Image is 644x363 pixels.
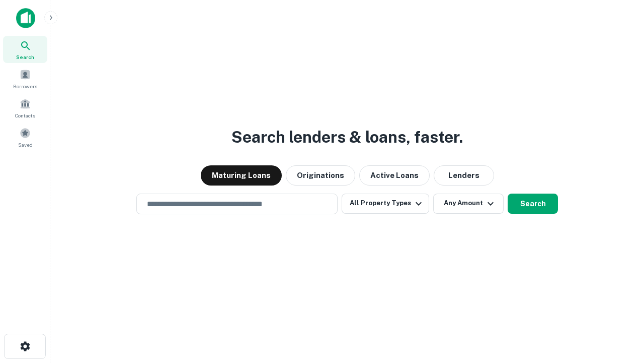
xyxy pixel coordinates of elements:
[201,165,282,186] button: Maturing Loans
[231,125,463,149] h3: Search lenders & loans, faster.
[16,8,35,28] img: capitalize-icon.png
[594,282,644,331] iframe: Chat Widget
[434,165,494,186] button: Lenders
[359,165,430,186] button: Active Loans
[15,111,35,119] span: Contacts
[286,165,355,186] button: Originations
[433,194,504,214] button: Any Amount
[18,141,33,149] span: Saved
[3,65,47,92] a: Borrowers
[508,194,558,214] button: Search
[342,194,429,214] button: All Property Types
[3,94,47,122] a: Contacts
[3,36,47,63] a: Search
[16,53,34,61] span: Search
[3,124,47,151] a: Saved
[13,82,37,90] span: Borrowers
